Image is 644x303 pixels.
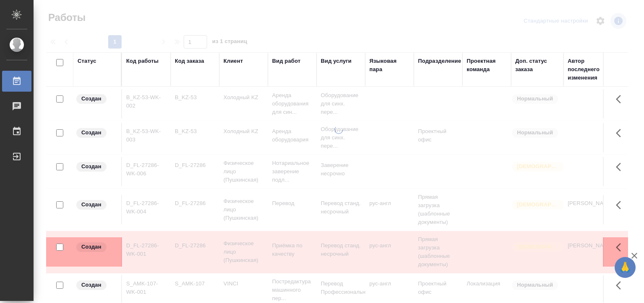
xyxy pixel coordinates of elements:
div: Заказ еще не согласован с клиентом, искать исполнителей рано [75,199,117,211]
div: Подразделение [418,57,461,65]
button: Здесь прячутся важные кнопки [611,157,631,177]
p: Создан [81,243,101,251]
p: Создан [81,200,101,209]
div: Вид работ [272,57,301,65]
div: Доп. статус заказа [515,57,559,74]
button: Здесь прячутся важные кнопки [611,275,631,295]
div: Заказ еще не согласован с клиентом, искать исполнителей рано [75,280,117,291]
div: Проектная команда [467,57,507,74]
p: Создан [81,281,101,289]
div: Статус [78,57,96,65]
button: Здесь прячутся важные кнопки [611,237,631,257]
div: Языковая пара [369,57,410,74]
div: Код заказа [175,57,204,65]
span: 🙏 [618,259,632,276]
div: Автор последнего изменения [568,57,608,82]
p: Создан [81,128,101,137]
button: Здесь прячутся важные кнопки [611,123,631,143]
div: Заказ еще не согласован с клиентом, искать исполнителей рано [75,241,117,253]
p: Создан [81,95,101,103]
p: Создан [81,162,101,171]
button: Здесь прячутся важные кнопки [611,89,631,109]
div: Заказ еще не согласован с клиентом, искать исполнителей рано [75,93,117,105]
button: 🙏 [615,257,636,278]
div: Вид услуги [321,57,352,65]
div: Клиент [223,57,243,65]
button: Здесь прячутся важные кнопки [611,195,631,215]
div: Код работы [126,57,158,65]
div: Заказ еще не согласован с клиентом, искать исполнителей рано [75,161,117,172]
div: Заказ еще не согласован с клиентом, искать исполнителей рано [75,127,117,139]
